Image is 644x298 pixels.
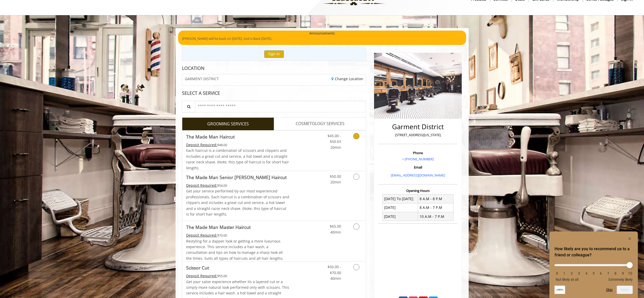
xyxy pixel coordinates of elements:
li: 3 [576,271,582,275]
button: Next question [617,286,633,294]
span: $45.00 - $50.63 [328,133,341,144]
span: Restyling for a dapper look or getting a more luxurious experience. This service includes a hair ... [186,239,284,261]
span: 40min [330,276,341,281]
span: 20min [330,180,341,184]
td: 8 A.M - 8 P.M [418,194,453,203]
span: $65.00 [330,224,341,229]
span: This service needs some Advance to be paid before we block your appointment [186,183,217,188]
td: 10 A.M - 7 P.M [418,212,453,221]
h2: How likely are you to recommend us to a friend or colleague? Select an option from 0 to 10, with ... [555,246,633,258]
div: How likely are you to recommend us to a friend or colleague? Select an option from 0 to 10, with ... [555,236,633,294]
h2: Garment District [380,123,456,131]
td: 8 A.M - 7 P.M [418,203,453,212]
li: 7 [606,271,611,275]
span: 40min [330,230,341,235]
b: Announcements [309,31,335,36]
span: GROOMING SERVICES [207,121,249,127]
span: Each haircut is a combination of scissors and clippers and includes a great cut and service, a ho... [186,148,289,170]
p: [PERSON_NAME] will be back on [DATE]. Sod is Back [DATE]. [182,36,462,41]
div: $70.00 [186,232,289,238]
p: Get your service performed by our most experienced professionals. Each haircut is a combination o... [186,188,289,217]
td: [DATE] To [DATE] [383,194,418,203]
h3: Email [380,165,456,169]
li: 0 [555,271,560,275]
li: 8 [613,271,618,275]
b: The Made Man Senior [PERSON_NAME] Haircut [186,174,287,181]
a: Change Location [331,76,363,81]
li: 6 [598,271,603,275]
span: $50.00 [330,174,341,179]
div: $54.00 [186,183,289,188]
div: How likely are you to recommend us to a friend or colleague? Select an option from 0 to 10, with ... [555,260,633,282]
td: [DATE] [383,212,418,221]
span: 20min [330,145,341,150]
span: $50.00 - $70.00 [328,264,341,275]
span: Not likely at all [556,277,578,282]
b: The Made Man Master Haircut [186,223,251,231]
li: 9 [620,271,625,275]
li: 4 [584,271,589,275]
span: Extremely likely [609,277,633,282]
button: Hide survey [627,236,633,242]
button: Service Search [182,101,195,112]
b: LOCATION [182,65,204,71]
td: [DATE] [383,203,418,212]
b: Scissor Cut [186,264,209,271]
li: 5 [591,271,596,275]
span: This service needs some Advance to be paid before we block your appointment [186,233,217,238]
span: This service needs some Advance to be paid before we block your appointment [186,273,217,278]
li: 2 [569,271,574,275]
div: $48.00 [186,142,289,148]
button: Skip [606,288,613,292]
a: [EMAIL_ADDRESS][DOMAIN_NAME] [391,173,445,178]
b: The Made Man Haircut [186,133,235,140]
button: Sign In [264,50,284,58]
h3: Opening Hours [378,189,457,192]
p: [STREET_ADDRESS][US_STATE] [380,132,456,138]
div: $55.00 [186,273,289,279]
span: GARMENT DISTRICT [185,77,219,81]
a: + [PHONE_NUMBER] [402,157,434,161]
li: 1 [562,271,567,275]
span: COSMETOLOGY SERVICES [296,120,344,127]
li: 10 [628,271,633,275]
span: This service needs some Advance to be paid before we block your appointment [186,142,217,147]
div: SELECT A SERVICE [182,91,366,96]
h3: Phone [380,151,456,155]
